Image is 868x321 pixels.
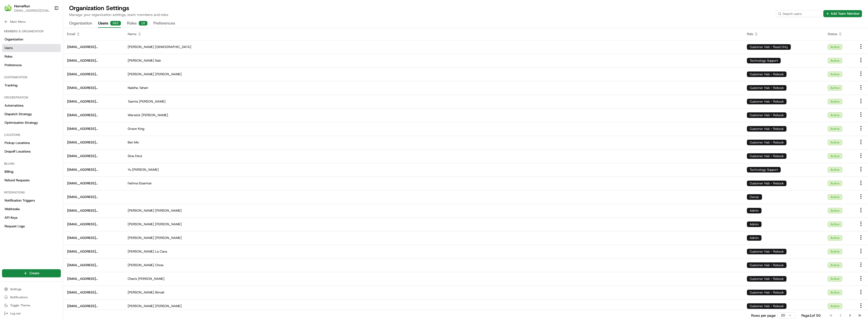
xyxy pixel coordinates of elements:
span: [EMAIL_ADDRESS][DOMAIN_NAME] [67,277,120,281]
div: Active [828,221,842,227]
span: Automations [5,103,23,108]
button: Main Menu [2,18,61,25]
img: 1736555255976-a54dd68f-1ca7-489b-9aae-adbdc363a1c4 [5,48,14,57]
span: Organization [5,37,23,42]
span: [EMAIL_ADDRESS][DOMAIN_NAME] [67,58,120,63]
div: Name [128,32,739,36]
span: [PERSON_NAME] [139,99,166,104]
span: Pickup Locations [5,141,30,145]
div: Active [828,153,842,159]
div: Billing [2,160,61,168]
div: Active [828,303,842,309]
span: [EMAIL_ADDRESS][DOMAIN_NAME] [67,222,120,227]
a: API Keys [2,214,61,222]
img: Jerry Shen [5,73,13,82]
div: Active [828,208,842,213]
span: [PERSON_NAME] [16,78,41,82]
div: Active [828,181,842,186]
span: API Documentation [48,99,81,104]
div: Active [828,194,842,200]
span: [EMAIL_ADDRESS][DOMAIN_NAME] [67,45,120,49]
div: Customer Hub - Rebook [747,303,786,309]
span: Bimali [155,290,164,295]
span: Knowledge Base [10,99,39,104]
div: Customer Hub - Rebook [747,249,786,254]
button: HomeRun [14,4,30,9]
span: King [138,127,144,131]
a: Powered byPylon [36,111,61,115]
a: Automations [2,102,61,110]
div: Customization [2,73,61,81]
span: • [42,78,44,82]
div: Role [747,32,820,36]
button: Users [98,19,121,28]
span: [PERSON_NAME] [155,222,182,227]
div: Active [828,58,842,63]
span: Main Menu [10,20,25,24]
div: 💻 [43,100,47,104]
span: Mo [134,140,139,145]
div: Technology Support [747,167,781,172]
div: Admin [747,208,762,213]
div: Email [67,32,120,36]
button: Notifications [2,294,61,301]
button: Settings [2,286,61,293]
span: [PERSON_NAME] [132,167,159,172]
p: Manage your organization settings, team members and roles [69,12,168,17]
span: Fatima [128,181,138,186]
a: Organization [2,35,61,43]
span: Elzamtar [139,181,152,186]
div: Active [828,276,842,282]
span: Notifications [10,295,28,299]
div: Customer Hub - Rebook [747,181,786,186]
div: Active [828,126,842,132]
span: Nair [155,58,161,63]
a: Preferences [2,61,61,69]
span: Users [5,46,13,50]
div: Customer Hub - Rebook [747,71,786,77]
span: [EMAIL_ADDRESS][DOMAIN_NAME] [67,99,120,104]
div: Active [828,167,842,172]
a: 📗Knowledge Base [3,97,41,106]
div: Customer Hub - Rebook [747,85,786,91]
span: [EMAIL_ADDRESS][DOMAIN_NAME] [14,9,50,13]
span: [EMAIL_ADDRESS][DOMAIN_NAME] [67,290,120,295]
span: Yu [128,167,131,172]
div: Active [828,290,842,295]
span: [PERSON_NAME] [142,113,168,117]
div: Customer Hub - Rebook [747,262,786,268]
button: Log out [2,310,61,317]
span: Notification Triggers [5,198,35,203]
div: Active [828,99,842,104]
span: [EMAIL_ADDRESS][DOMAIN_NAME] [67,72,120,77]
img: Nash [5,5,15,15]
span: Tahsin [139,86,148,90]
span: [PERSON_NAME] [128,249,154,254]
span: Log out [10,311,20,315]
div: Customer Hub - Read Only [747,44,791,50]
span: Create [30,271,39,276]
span: [DEMOGRAPHIC_DATA] [155,45,191,49]
div: Customer Hub - Rebook [747,153,786,159]
span: Fetui [135,154,142,158]
span: [EMAIL_ADDRESS][DOMAIN_NAME] [67,167,120,172]
a: Refund Requests [2,176,61,184]
span: [EMAIL_ADDRESS][DOMAIN_NAME] [67,263,120,267]
p: Rows per page [751,313,776,318]
span: Billing [5,169,13,174]
p: Welcome 👋 [5,20,92,28]
div: Status [828,32,850,36]
div: Admin [747,221,762,227]
h1: Organization Settings [69,4,168,12]
span: [PERSON_NAME] [155,208,182,213]
div: 📗 [5,100,9,104]
div: Customer Hub - Rebook [747,140,786,145]
span: Dispatch Strategy [5,112,32,116]
a: Dispatch Strategy [2,110,61,118]
div: Integrations [2,188,61,196]
span: [PERSON_NAME] [155,304,182,308]
span: La Cava [155,249,167,254]
span: [EMAIL_ADDRESS][DOMAIN_NAME] [67,208,120,213]
div: Past conversations [5,66,32,70]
